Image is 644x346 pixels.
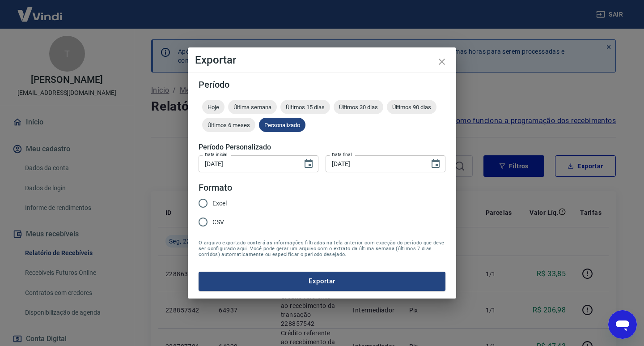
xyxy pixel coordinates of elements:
div: Últimos 30 dias [334,100,383,114]
div: Última semana [228,100,277,114]
span: Excel [212,199,227,208]
span: Últimos 6 meses [202,122,255,128]
span: CSV [212,218,224,227]
div: Hoje [202,100,225,114]
span: Últimos 30 dias [334,104,383,111]
iframe: Botão para abrir a janela de mensagens [608,310,637,339]
label: Data inicial [205,151,228,158]
input: DD/MM/YYYY [326,155,423,172]
button: Choose date, selected date is 22 de set de 2025 [300,155,318,173]
span: Personalizado [259,122,305,128]
span: O arquivo exportado conterá as informações filtradas na tela anterior com exceção do período que ... [199,240,445,257]
label: Data final [332,151,352,158]
div: Últimos 90 dias [387,100,436,114]
button: close [431,51,453,73]
h5: Período Personalizado [199,143,445,152]
legend: Formato [199,181,232,194]
h4: Exportar [195,55,449,65]
span: Últimos 15 dias [280,104,330,111]
div: Personalizado [259,118,305,132]
input: DD/MM/YYYY [199,155,296,172]
div: Últimos 15 dias [280,100,330,114]
div: Últimos 6 meses [202,118,255,132]
span: Última semana [228,104,277,111]
span: Últimos 90 dias [387,104,436,111]
button: Exportar [199,272,445,290]
span: Hoje [202,104,225,111]
h5: Período [199,80,445,89]
button: Choose date, selected date is 22 de set de 2025 [427,155,445,173]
